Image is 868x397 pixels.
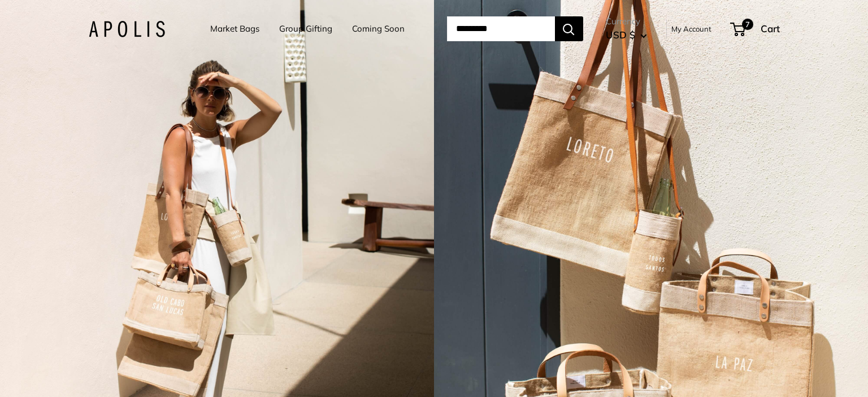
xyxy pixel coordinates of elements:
span: USD $ [606,29,635,41]
button: Search [555,16,583,41]
a: Group Gifting [279,21,332,37]
button: USD $ [606,26,647,44]
span: 7 [741,19,753,30]
a: Market Bags [210,21,259,37]
a: My Account [671,22,711,36]
img: Apolis [89,21,165,37]
span: Cart [761,23,780,34]
span: Currency [606,14,647,29]
a: Coming Soon [352,21,405,37]
a: 7 Cart [731,20,780,38]
input: Search... [447,16,555,41]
